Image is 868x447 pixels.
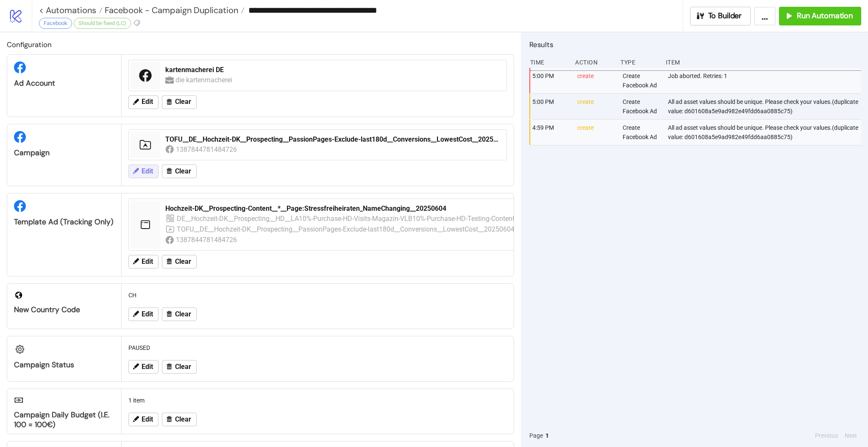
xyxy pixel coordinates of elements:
[622,94,661,119] div: Create Facebook Ad
[690,7,751,25] button: To Builder
[125,340,510,356] div: PAUSED
[14,217,114,227] div: Template Ad (Tracking only)
[176,235,238,245] div: 1387844781484726
[622,68,661,93] div: Create Facebook Ad
[175,98,191,106] span: Clear
[531,94,571,119] div: 5:00 PM
[39,18,72,29] div: Facebook
[622,120,661,145] div: Create Facebook Ad
[176,144,238,155] div: 1387844781484726
[142,310,153,318] span: Edit
[14,78,114,88] div: Ad Account
[128,95,159,109] button: Edit
[14,148,114,158] div: Campaign
[128,255,159,268] button: Edit
[162,165,197,178] button: Clear
[665,54,861,70] div: Item
[667,94,863,119] div: All ad asset values should be unique. Please check your values.(duplicate value: d601608a5e9ad982...
[162,307,197,321] button: Clear
[14,410,114,430] div: Campaign Daily Budget (i.e. 100 = 100€)
[162,95,197,109] button: Clear
[165,135,501,144] div: TOFU__DE__Hochzeit-DK__Prospecting__PassionPages-Exclude-last180d__Conversions__LowestCost__20250...
[128,413,159,426] button: Edit
[754,7,776,25] button: ...
[128,360,159,374] button: Edit
[14,305,114,315] div: New Country Code
[103,6,245,14] a: Facebook - Campaign Duplication
[142,98,153,106] span: Edit
[128,307,159,321] button: Edit
[529,39,861,50] h2: Results
[779,7,861,25] button: Run Automation
[165,65,501,75] div: kartenmacherei DE
[576,120,616,145] div: create
[842,431,860,440] button: Next
[142,258,153,265] span: Edit
[177,213,615,224] div: DE__Hochzeit-DK__Prospecting__HD__LA10%-Purchase-HD-Visits-Magazin-VLB10%-Purchase-HD-Testing-Con...
[175,310,191,318] span: Clear
[165,204,618,213] div: Hochzeit-DK__Prospecting-Content__*__Page:Stressfreiheiraten_NameChanging__20250604
[142,416,153,423] span: Edit
[39,6,103,14] a: < Automations
[162,255,197,268] button: Clear
[812,431,840,440] button: Previous
[74,18,131,29] div: Should be fixed (LC)
[125,287,510,303] div: CH
[142,168,153,175] span: Edit
[576,68,616,93] div: create
[529,54,569,70] div: Time
[574,54,614,70] div: Action
[162,413,197,426] button: Clear
[128,165,159,178] button: Edit
[529,431,543,440] span: Page
[797,11,853,21] span: Run Automation
[620,54,659,70] div: Type
[175,168,191,175] span: Clear
[531,120,571,145] div: 4:59 PM
[667,68,863,93] div: Job aborted. Retries: 1
[14,360,114,370] div: Campaign Status
[667,120,863,145] div: All ad asset values should be unique. Please check your values.(duplicate value: d601608a5e9ad982...
[543,431,551,440] button: 1
[7,39,514,50] h2: Configuration
[177,224,550,235] div: TOFU__DE__Hochzeit-DK__Prospecting__PassionPages-Exclude-last180d__Conversions__LowestCost__20250...
[125,392,510,408] div: 1 item
[576,94,616,119] div: create
[162,360,197,374] button: Clear
[175,416,191,423] span: Clear
[708,11,742,21] span: To Builder
[103,5,238,16] span: Facebook - Campaign Duplication
[142,363,153,371] span: Edit
[531,68,571,93] div: 5:00 PM
[175,75,234,85] div: die kartenmacherei
[175,258,191,265] span: Clear
[175,363,191,371] span: Clear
